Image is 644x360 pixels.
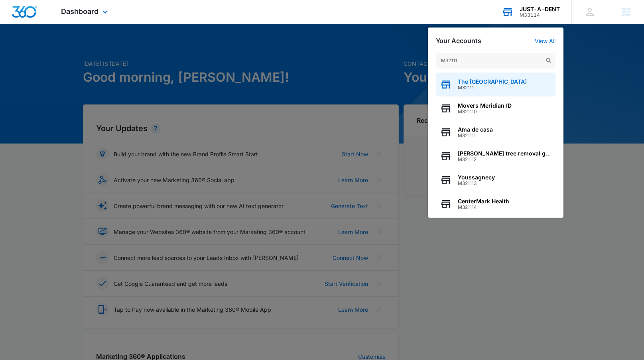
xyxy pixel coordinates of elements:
span: M321112 [458,157,551,162]
span: M321114 [458,205,509,210]
span: Dashboard [61,7,98,16]
span: M321111 [458,133,493,138]
span: The [GEOGRAPHIC_DATA] [458,79,527,85]
span: M321113 [458,181,495,186]
span: CenterMark Health [458,198,509,205]
div: account name [520,6,560,12]
a: View All [535,37,555,44]
span: Youssagnecy [458,174,495,181]
span: Ama de casa [458,126,493,133]
button: Ama de casaM321111 [436,120,555,144]
span: M321110 [458,109,512,114]
h2: Your Accounts [436,37,481,45]
button: [PERSON_NAME] tree removal gutter and lawn careM321112 [436,144,555,168]
button: The [GEOGRAPHIC_DATA]M32111 [436,73,555,96]
span: [PERSON_NAME] tree removal gutter and lawn care [458,150,551,157]
button: CenterMark HealthM321114 [436,192,555,216]
button: YoussagnecyM321113 [436,168,555,192]
input: Search Accounts [436,53,555,69]
div: account id [520,12,560,18]
span: Movers Meridian ID [458,102,512,109]
button: Movers Meridian IDM321110 [436,96,555,120]
span: M32111 [458,85,527,90]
